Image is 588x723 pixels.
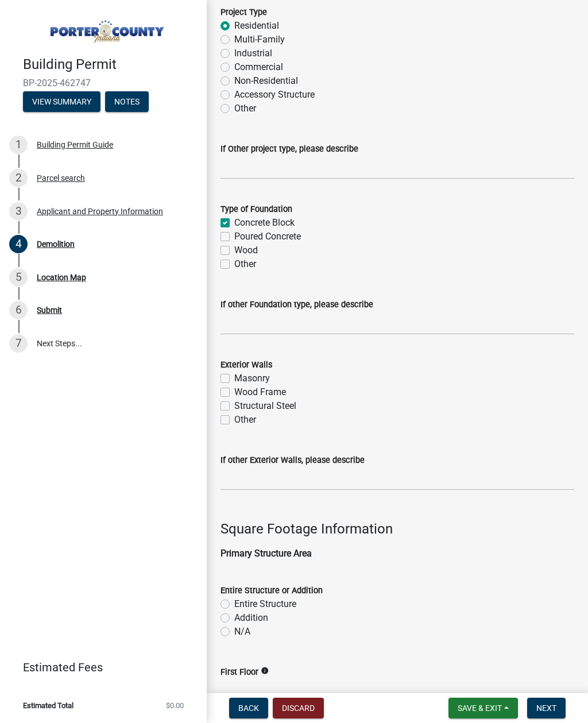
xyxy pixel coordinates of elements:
[234,625,250,639] label: N/A
[9,235,28,253] div: 4
[458,703,502,713] span: Save & Exit
[220,548,312,559] strong: Primary Structure Area
[234,611,268,625] label: Addition
[23,98,100,107] wm-modal-confirm: Summary
[234,413,256,427] label: Other
[234,88,315,102] label: Accessory Structure
[37,306,62,314] div: Submit
[220,457,365,465] label: If other Exterior Walls, please describe
[234,257,256,271] label: Other
[9,136,28,154] div: 1
[9,301,28,319] div: 6
[234,60,283,74] label: Commercial
[37,174,85,182] div: Parcel search
[234,243,258,257] label: Wood
[23,56,198,73] h4: Building Permit
[166,702,184,709] span: $0.00
[220,361,272,369] label: Exterior Walls
[37,141,113,149] div: Building Permit Guide
[229,698,268,718] button: Back
[37,207,163,215] div: Applicant and Property Information
[220,587,323,595] label: Entire Structure or Addition
[220,206,292,214] label: Type of Foundation
[9,202,28,221] div: 3
[220,9,267,17] label: Project Type
[220,521,574,538] h4: Square Footage Information
[448,698,518,718] button: Save & Exit
[23,12,188,44] img: Porter County, Indiana
[234,102,256,115] label: Other
[220,668,258,676] label: First Floor
[234,597,296,611] label: Entire Structure
[234,33,285,47] label: Multi-Family
[234,19,279,33] label: Residential
[234,385,286,399] label: Wood Frame
[23,91,100,112] button: View Summary
[527,698,566,718] button: Next
[105,91,149,112] button: Notes
[234,230,301,243] label: Poured Concrete
[234,399,296,413] label: Structural Steel
[105,98,149,107] wm-modal-confirm: Notes
[234,47,272,60] label: Industrial
[23,702,73,709] span: Estimated Total
[9,268,28,287] div: 5
[273,698,324,718] button: Discard
[9,169,28,187] div: 2
[23,78,184,88] span: BP-2025-462747
[220,301,373,309] label: If other Foundation type, please describe
[9,656,188,679] a: Estimated Fees
[234,372,270,385] label: Masonry
[9,334,28,353] div: 7
[37,240,75,248] div: Demolition
[238,703,259,713] span: Back
[536,703,556,713] span: Next
[234,216,295,230] label: Concrete Block
[220,145,358,153] label: If Other project type, please describe
[37,273,86,281] div: Location Map
[234,74,298,88] label: Non-Residential
[261,667,269,675] i: info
